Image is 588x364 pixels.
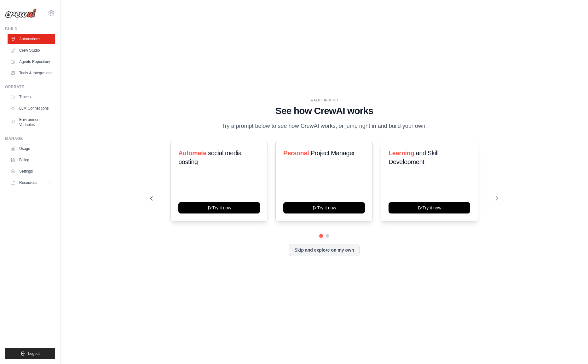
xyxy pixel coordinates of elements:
[389,202,470,213] button: Try it now
[8,144,55,154] a: Usage
[150,98,498,103] div: WALKTHROUGH
[150,105,498,117] h1: See how CrewAI works
[8,45,55,55] a: Crew Studio
[28,351,40,356] span: Logout
[178,202,260,213] button: Try it now
[8,115,55,130] a: Environment Variables
[389,150,414,156] span: Learning
[19,180,37,185] span: Resources
[283,202,365,213] button: Try it now
[5,348,55,359] button: Logout
[311,150,355,156] span: Project Manager
[178,150,206,156] span: Automate
[389,150,438,165] span: and Skill Development
[8,178,55,188] button: Resources
[8,92,55,102] a: Traces
[8,166,55,176] a: Settings
[283,150,309,156] span: Personal
[5,136,55,141] div: Manage
[5,9,37,18] img: Logo
[8,103,55,113] a: LLM Connections
[8,34,55,44] a: Automations
[218,122,430,131] p: Try a prompt below to see how CrewAI works, or jump right in and build your own.
[289,244,359,256] button: Skip and explore on my own
[8,68,55,78] a: Tools & Integrations
[178,150,242,165] span: social media posting
[5,84,55,89] div: Operate
[8,155,55,165] a: Billing
[8,57,55,67] a: Agents Repository
[5,26,55,31] div: Build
